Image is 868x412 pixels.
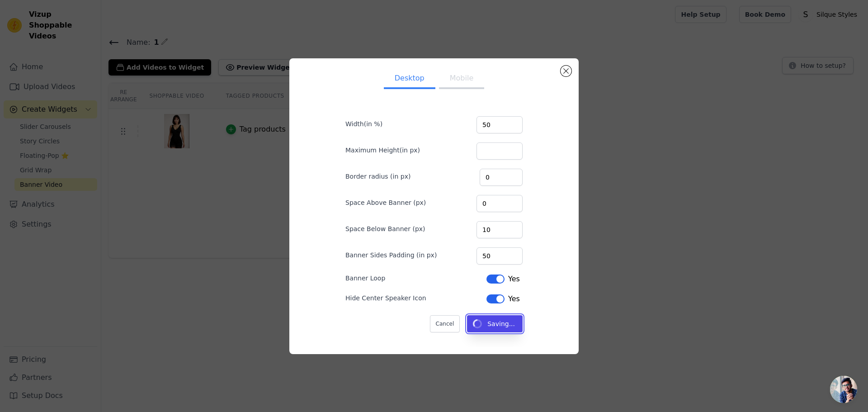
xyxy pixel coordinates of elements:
label: Space Above Banner (px) [345,198,426,207]
a: Open chat [830,376,857,403]
label: Width(in %) [345,119,382,128]
span: Yes [508,294,520,304]
label: Border radius (in px) [345,172,410,181]
button: Saving... [467,315,523,332]
button: Desktop [384,69,435,89]
label: Banner Sides Padding (in px) [345,251,437,260]
button: Cancel [430,315,460,332]
label: Space Below Banner (px) [345,224,425,233]
button: Mobile [439,69,484,89]
span: Yes [508,274,520,284]
label: Maximum Height(in px) [345,146,420,155]
label: Banner Loop [345,274,385,283]
button: Close modal [561,66,571,76]
label: Hide Center Speaker Icon [345,294,426,303]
